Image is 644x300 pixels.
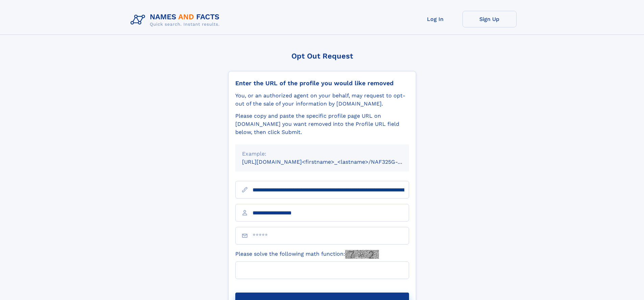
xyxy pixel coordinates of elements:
[462,11,517,27] a: Sign Up
[242,150,402,158] div: Example:
[235,92,409,108] div: You, or an authorized agent on your behalf, may request to opt-out of the sale of your informatio...
[128,11,225,29] img: Logo Names and Facts
[242,159,422,165] small: [URL][DOMAIN_NAME]<firstname>_<lastname>/NAF325G-xxxxxxxx
[235,250,379,259] label: Please solve the following math function:
[408,11,462,27] a: Log In
[235,112,409,136] div: Please copy and paste the specific profile page URL on [DOMAIN_NAME] you want removed into the Pr...
[228,52,416,60] div: Opt Out Request
[235,79,409,87] div: Enter the URL of the profile you would like removed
